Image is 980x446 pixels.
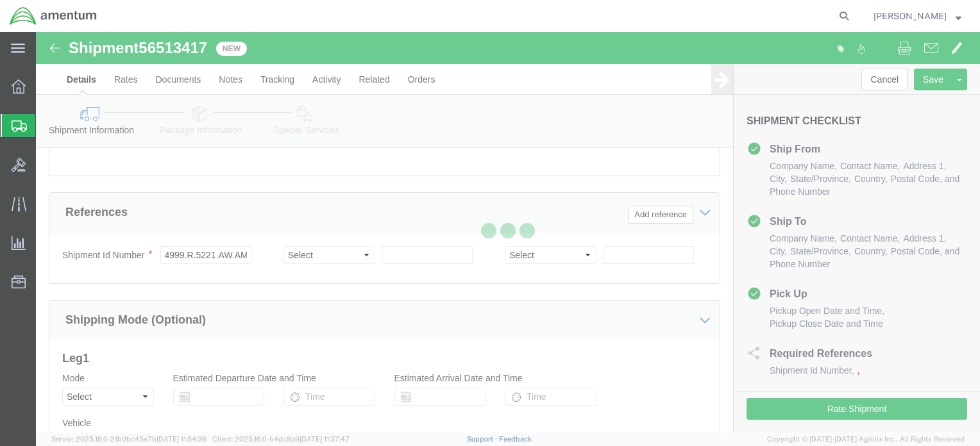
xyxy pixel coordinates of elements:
[467,435,499,443] a: Support
[873,8,962,24] button: [PERSON_NAME]
[874,9,947,23] span: James Spear
[499,435,532,443] a: Feedback
[51,435,207,443] span: Server: 2025.16.0-21b0bc45e7b
[767,434,965,445] span: Copyright © [DATE]-[DATE] Agistix Inc., All Rights Reserved
[300,435,350,443] span: [DATE] 11:37:47
[156,435,207,443] span: [DATE] 11:54:36
[9,6,97,26] img: logo
[212,435,350,443] span: Client: 2025.16.0-b4dc8a9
